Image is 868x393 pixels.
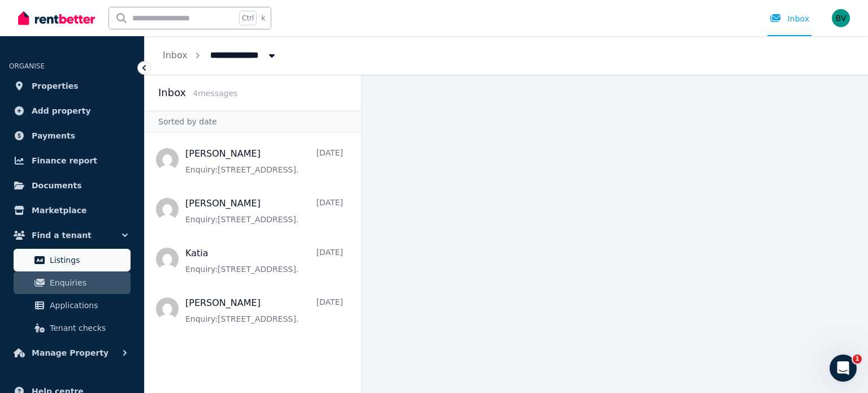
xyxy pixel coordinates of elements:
div: Inbox [770,13,809,24]
a: Payments [9,124,135,147]
button: Manage Property [9,342,135,364]
span: 1 [853,355,862,364]
a: Inbox [163,50,188,61]
a: Applications [14,294,131,317]
span: Listings [50,253,126,267]
a: Properties [9,75,135,97]
span: Tenant checks [50,321,126,335]
nav: Breadcrumb [145,36,296,75]
span: k [261,14,265,23]
span: Applications [50,299,126,312]
span: Manage Property [32,346,108,360]
a: Listings [14,249,131,271]
span: Ctrl [239,11,257,25]
span: Payments [32,129,75,142]
button: Find a tenant [9,224,135,247]
a: Add property [9,100,135,122]
a: Documents [9,174,135,197]
span: Find a tenant [32,228,92,242]
img: Benmon Mammen Varghese [832,9,850,27]
div: Sorted by date [145,111,361,132]
a: [PERSON_NAME][DATE]Enquiry:[STREET_ADDRESS]. [185,147,343,175]
h2: Inbox [158,85,186,101]
a: Marketplace [9,199,135,222]
a: Enquiries [14,271,131,294]
span: Properties [32,79,79,93]
span: Marketplace [32,204,86,217]
span: Add property [32,104,91,118]
a: Finance report [9,149,135,172]
img: RentBetter [18,10,95,27]
a: [PERSON_NAME][DATE]Enquiry:[STREET_ADDRESS]. [185,296,343,325]
a: Tenant checks [14,317,131,339]
a: Katia[DATE]Enquiry:[STREET_ADDRESS]. [185,247,343,275]
a: [PERSON_NAME][DATE]Enquiry:[STREET_ADDRESS]. [185,197,343,225]
span: Documents [32,179,82,192]
span: ORGANISE [9,62,45,70]
iframe: Intercom live chat [830,355,857,382]
span: 4 message s [193,89,237,98]
nav: Message list [145,132,361,393]
span: Finance report [32,154,97,167]
span: Enquiries [50,276,126,290]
